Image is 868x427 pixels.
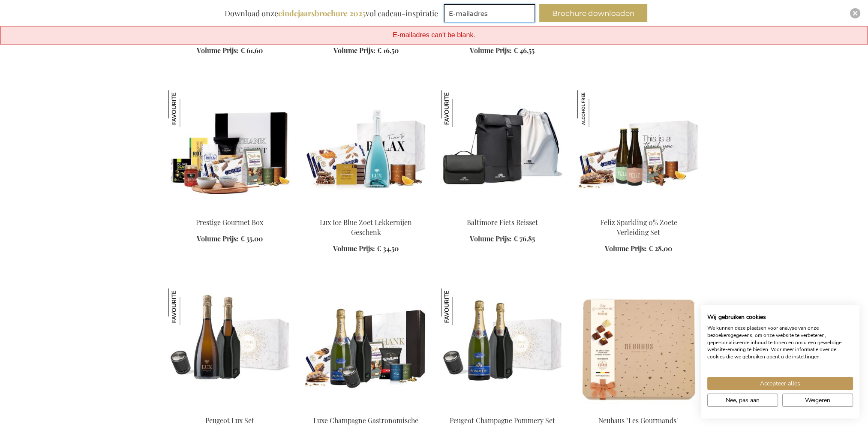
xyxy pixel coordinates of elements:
[197,234,239,243] span: Volume Prijs:
[649,244,672,253] span: € 28,00
[805,396,830,405] span: Weigeren
[441,288,564,408] img: Peugeot Champagne Pommery Set
[450,416,555,425] a: Peugeot Champagne Pommery Set
[514,234,535,243] span: € 76,85
[444,4,538,25] form: marketing offers and promotions
[441,288,478,325] img: Peugeot Champagne Pommery Set
[333,244,375,253] span: Volume Prijs:
[577,90,700,210] img: Feliz Sparkling 0% Sweet Temptations Set
[305,90,427,210] img: Lux Blue Sweet Delights Gift
[577,405,700,413] a: Neuhaus "Les Gourmands" Collection
[278,8,366,18] b: eindejaarsbrochure 2025
[168,405,291,413] a: EB-PKT-PEUG-CHAM-LUX Peugeot Lux Set
[577,207,700,215] a: Feliz Sparkling 0% Sweet Temptations Set Feliz Sparkling 0% Zoete Verleiding Set
[577,90,614,127] img: Feliz Sparkling 0% Zoete Verleiding Set
[393,31,475,39] span: E-mailadres can't be blank.
[441,207,564,215] a: Baltimore Bike Travel Set Baltimore Fiets Reisset
[514,46,535,55] span: € 46,55
[168,90,205,127] img: Prestige Gourmet Box
[467,218,538,227] a: Baltimore Fiets Reisset
[707,394,778,407] button: Pas cookie voorkeuren aan
[782,394,853,407] button: Alle cookies weigeren
[197,46,239,55] span: Volume Prijs:
[850,8,860,18] div: Close
[707,313,853,321] h2: Wij gebruiken cookies
[197,46,263,56] a: Volume Prijs: € 61,60
[333,244,399,254] a: Volume Prijs: € 34,50
[760,379,800,388] span: Accepteer alles
[470,46,512,55] span: Volume Prijs:
[441,90,564,210] img: Baltimore Bike Travel Set
[168,288,205,325] img: Peugeot Lux Set
[196,218,263,227] a: Prestige Gourmet Box
[605,244,647,253] span: Volume Prijs:
[600,218,677,237] a: Feliz Sparkling 0% Zoete Verleiding Set
[168,288,291,408] img: EB-PKT-PEUG-CHAM-LUX
[577,288,700,408] img: Neuhaus "Les Gourmands" Collection
[305,288,427,408] img: Luxury Champagne Gourmet Box
[240,46,263,55] span: € 61,60
[605,244,672,254] a: Volume Prijs: € 28,00
[305,207,427,215] a: Lux Blue Sweet Delights Gift
[707,325,853,361] p: We kunnen deze plaatsen voor analyse van onze bezoekersgegevens, om onze website te verbeteren, g...
[726,396,760,405] span: Nee, pas aan
[377,244,399,253] span: € 34,50
[240,234,263,243] span: € 55,00
[539,4,647,22] button: Brochure downloaden
[305,405,427,413] a: Luxury Champagne Gourmet Box
[444,4,535,22] input: E-mailadres
[205,416,254,425] a: Peugeot Lux Set
[470,234,512,243] span: Volume Prijs:
[320,218,412,237] a: Lux Ice Blue Zoet Lekkernijen Geschenk
[197,234,263,244] a: Volume Prijs: € 55,00
[470,46,535,56] a: Volume Prijs: € 46,55
[441,90,478,127] img: Baltimore Fiets Reisset
[853,11,858,16] img: Close
[168,90,291,210] img: Prestige Gourmet Box
[221,4,442,22] div: Download onze vol cadeau-inspiratie
[441,405,564,413] a: Peugeot Champagne Pommery Set Peugeot Champagne Pommery Set
[470,234,535,244] a: Volume Prijs: € 76,85
[168,207,291,215] a: Prestige Gourmet Box Prestige Gourmet Box
[377,46,399,55] span: € 16,50
[333,46,375,55] span: Volume Prijs:
[333,46,399,56] a: Volume Prijs: € 16,50
[707,377,853,390] button: Accepteer alle cookies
